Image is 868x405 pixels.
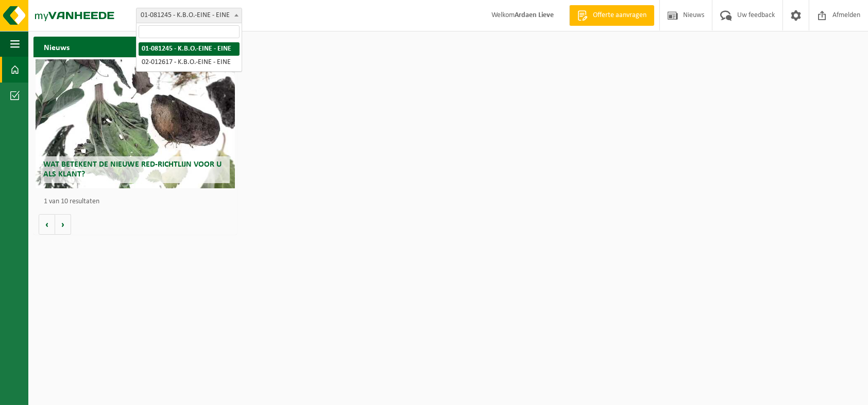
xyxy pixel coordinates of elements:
[569,5,654,26] a: Offerte aanvragen
[137,8,242,23] span: 01-081245 - K.B.O.-EINE - EINE
[36,59,235,188] a: Wat betekent de nieuwe RED-richtlijn voor u als klant?
[139,56,240,69] li: 02-012617 - K.B.O.-EINE - EINE
[139,42,240,56] li: 01-081245 - K.B.O.-EINE - EINE
[33,37,80,57] h2: Nieuws
[136,8,242,23] span: 01-081245 - K.B.O.-EINE - EINE
[39,214,55,235] button: Vorige
[44,198,232,205] p: 1 van 10 resultaten
[515,11,554,19] strong: Ardaen Lieve
[43,160,222,179] span: Wat betekent de nieuwe RED-richtlijn voor u als klant?
[590,10,649,21] span: Offerte aanvragen
[55,214,71,235] button: Volgende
